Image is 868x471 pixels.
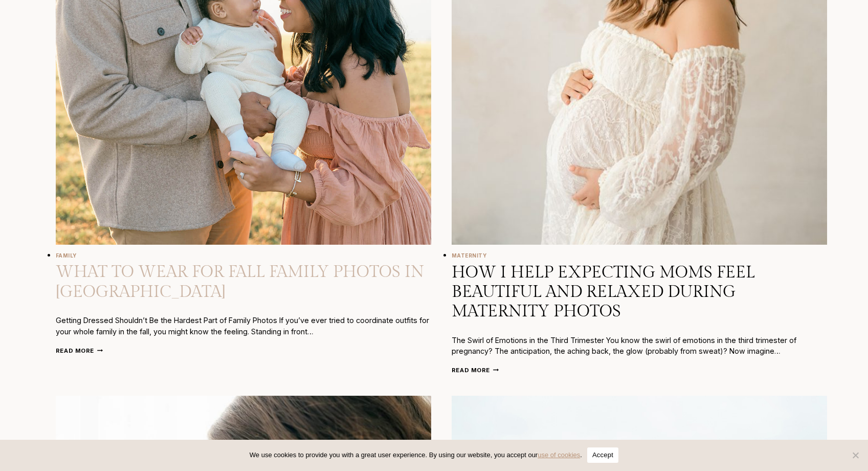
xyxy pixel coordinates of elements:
span: No [850,450,860,460]
a: use of cookies [538,451,580,459]
p: The Swirl of Emotions in the Third Trimester You know the swirl of emotions in the third trimeste... [452,335,827,357]
a: Maternity [452,252,487,259]
p: Getting Dressed Shouldn’t Be the Hardest Part of Family Photos If you’ve ever tried to coordinate... [56,315,431,337]
a: Family [56,252,77,259]
a: Read More [56,347,103,354]
a: What to Wear for Fall Family Photos in [GEOGRAPHIC_DATA] [56,262,424,301]
a: How I Help Expecting Moms Feel Beautiful and Relaxed During Maternity Photos [452,263,755,322]
button: Accept [587,447,618,463]
span: We use cookies to provide you with a great user experience. By using our website, you accept our . [250,450,582,460]
a: Read More [452,367,499,374]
